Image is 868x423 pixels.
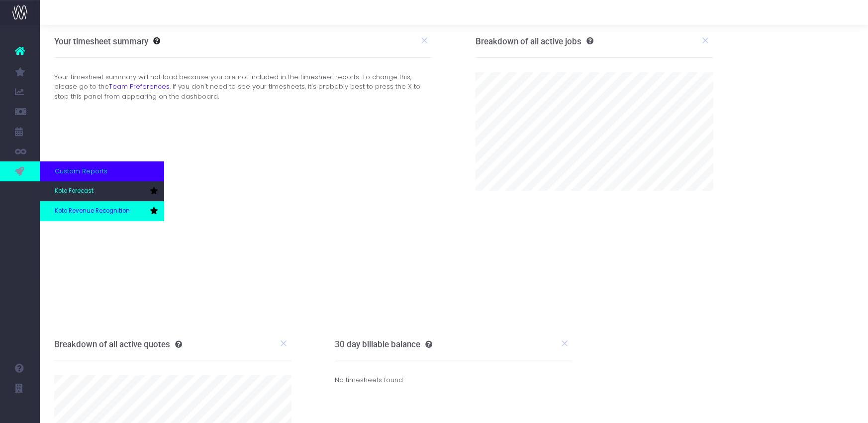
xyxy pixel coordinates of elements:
[54,339,182,349] h3: Breakdown of all active quotes
[476,36,593,46] h3: Breakdown of all active jobs
[335,339,433,349] h3: 30 day billable balance
[47,72,440,102] div: Your timesheet summary will not load because you are not included in the timesheet reports. To ch...
[55,187,94,196] span: Koto Forecast
[109,82,170,91] a: Team Preferences
[55,166,107,176] span: Custom Reports
[12,403,27,418] img: images/default_profile_image.png
[40,201,164,221] a: Koto Revenue Recognition
[335,361,573,400] div: No timesheets found
[55,207,130,216] span: Koto Revenue Recognition
[54,36,148,46] h3: Your timesheet summary
[40,181,164,201] a: Koto Forecast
